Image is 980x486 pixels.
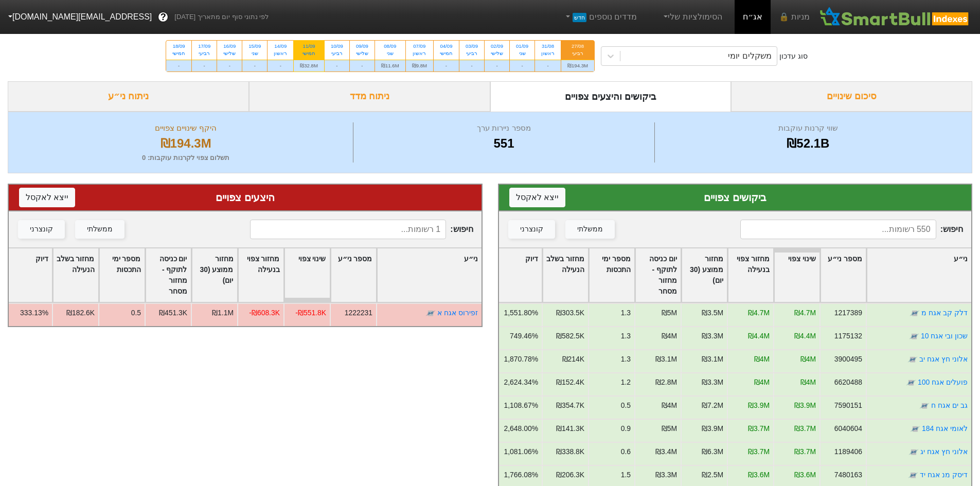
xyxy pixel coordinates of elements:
div: ₪6.3M [702,446,723,457]
span: חיפוש : [740,220,963,239]
div: ₪4M [800,354,816,365]
div: ₪3.9M [794,400,816,411]
div: Toggle SortBy [99,248,145,302]
div: ₪303.5K [556,308,584,318]
img: tase link [910,308,920,318]
img: tase link [907,354,918,365]
div: - [535,60,561,71]
div: 1,551.80% [504,308,539,318]
div: תשלום צפוי לקרנות עוקבות : 0 [21,153,350,163]
div: Toggle SortBy [496,248,542,302]
div: קונצרני [30,224,53,235]
div: - [510,60,534,71]
div: ₪3.1M [702,354,723,365]
div: Toggle SortBy [543,248,588,302]
div: ₪2.5M [702,470,723,480]
button: ממשלתי [75,220,124,239]
div: 07/09 [412,43,427,50]
div: 7480163 [834,470,862,480]
div: ₪194.3M [561,60,594,71]
div: Toggle SortBy [377,248,482,302]
img: tase link [910,424,920,434]
div: שלישי [356,50,368,57]
div: 01/09 [516,43,528,50]
div: מספר ניירות ערך [356,122,651,134]
div: - [268,60,293,71]
button: קונצרני [508,220,555,239]
div: Toggle SortBy [589,248,634,302]
div: ₪206.3K [556,470,584,480]
div: - [434,60,459,71]
div: ניתוח ני״ע [8,81,249,112]
div: חמישי [300,50,318,57]
div: ₪338.8K [556,446,584,457]
div: Toggle SortBy [238,248,283,302]
div: Toggle SortBy [284,248,330,302]
button: ייצא לאקסל [19,188,75,207]
div: 18/09 [172,43,185,50]
div: ₪3.6M [748,470,770,480]
div: - [325,60,349,71]
div: 2,648.00% [504,423,539,434]
div: 0.6 [621,446,631,457]
img: tase link [425,308,436,318]
div: 1,870.78% [504,354,539,365]
span: חדש [573,13,586,22]
div: 0.5 [621,400,631,411]
div: שווי קרנות עוקבות [657,122,959,134]
a: הסימולציות שלי [657,7,726,27]
div: 31/08 [541,43,555,50]
button: קונצרני [18,220,65,239]
div: חמישי [440,50,453,57]
div: 6620488 [834,377,862,388]
span: ? [161,10,166,24]
div: 1,766.08% [504,470,539,480]
div: ממשלתי [577,224,603,235]
div: שלישי [223,50,236,57]
img: tase link [909,331,919,341]
div: 1217389 [834,308,862,318]
div: 14/09 [274,43,287,50]
div: - [459,60,484,71]
div: ניתוח מדד [249,81,490,112]
div: Toggle SortBy [53,248,98,302]
div: Toggle SortBy [682,248,727,302]
div: ₪3.3M [655,470,677,480]
div: 1,081.06% [504,446,539,457]
div: ₪3.9M [702,423,723,434]
div: ראשון [274,50,287,57]
input: 550 רשומות... [740,220,936,239]
div: - [242,60,267,71]
div: ₪3.7M [748,446,770,457]
div: שני [248,50,261,57]
div: ₪5M [662,423,677,434]
div: -₪608.3K [249,308,280,318]
div: 1.3 [621,354,631,365]
div: 17/09 [198,43,210,50]
div: 09/09 [356,43,368,50]
div: 1175132 [834,331,862,341]
div: 1222231 [344,308,372,318]
span: חיפוש : [250,220,473,239]
div: -₪551.8K [295,308,326,318]
div: ₪4M [754,377,770,388]
div: ₪52.1B [657,134,959,153]
a: אלוני חץ אגח יג [920,447,968,456]
div: 749.46% [510,331,538,341]
div: ₪152.4K [556,377,584,388]
div: ₪3.7M [794,423,816,434]
div: ₪354.7K [556,400,584,411]
div: 1189406 [834,446,862,457]
div: 08/09 [381,43,399,50]
div: ₪582.5K [556,331,584,341]
div: ממשלתי [87,224,113,235]
div: ₪4M [662,331,677,341]
div: רביעי [466,50,478,57]
div: Toggle SortBy [331,248,376,302]
div: חמישי [172,50,185,57]
a: לאומי אגח 184 [922,424,968,433]
div: 551 [356,134,651,153]
span: לפי נתוני סוף יום מתאריך [DATE] [174,12,269,22]
div: 04/09 [440,43,453,50]
div: Toggle SortBy [774,248,819,302]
